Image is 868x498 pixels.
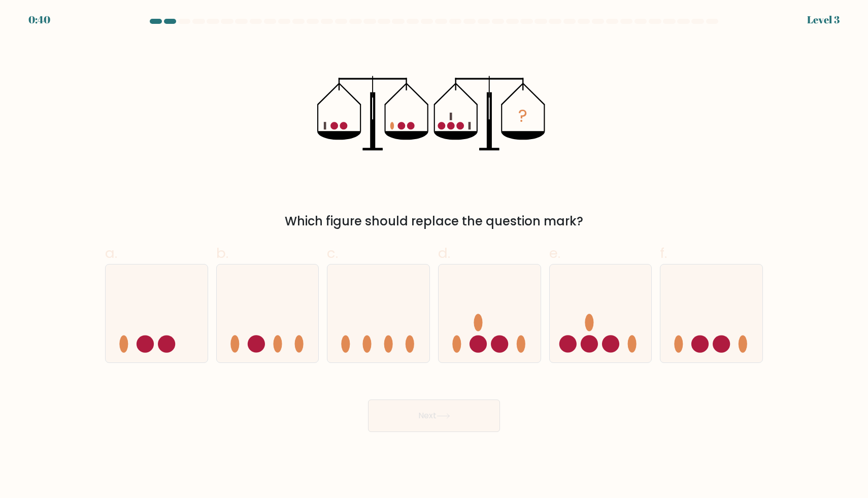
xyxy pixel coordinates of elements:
[518,104,527,128] tspan: ?
[105,243,117,263] span: a.
[28,12,50,27] div: 0:40
[368,400,500,432] button: Next
[660,243,667,263] span: f.
[438,243,450,263] span: d.
[549,243,560,263] span: e.
[327,243,338,263] span: c.
[111,212,757,230] div: Which figure should replace the question mark?
[807,12,840,27] div: Level 3
[216,243,228,263] span: b.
